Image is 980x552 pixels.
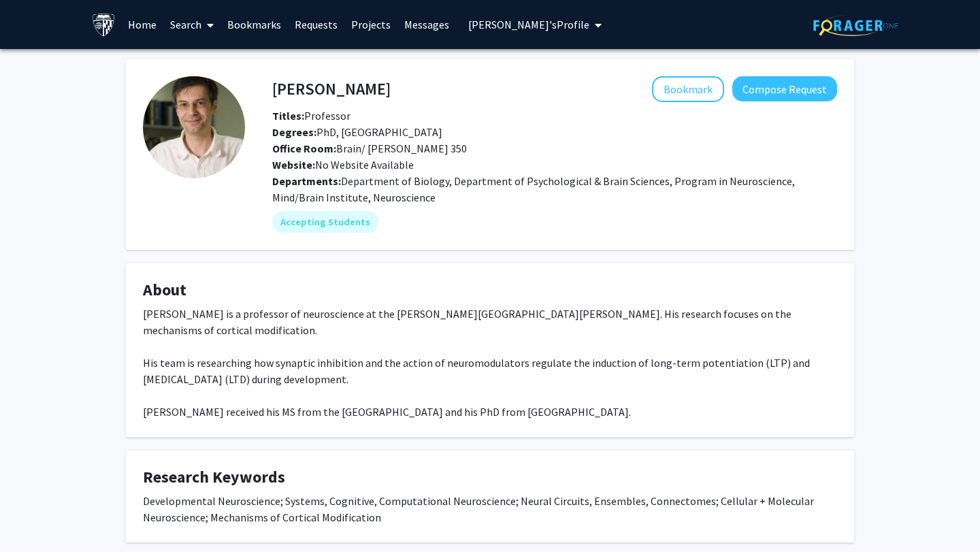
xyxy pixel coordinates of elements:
a: Projects [344,1,397,48]
span: Department of Biology, Department of Psychological & Brain Sciences, Program in Neuroscience, Min... [272,174,795,204]
a: Bookmarks [220,1,288,48]
span: [PERSON_NAME]'s Profile [468,18,589,31]
a: Home [121,1,163,48]
button: Add Alfredo Kirkwood to Bookmarks [652,76,724,102]
b: Departments: [272,174,341,188]
img: ForagerOne Logo [813,15,898,36]
mat-chip: Accepting Students [272,211,378,233]
a: Requests [288,1,344,48]
b: Titles: [272,109,304,123]
img: Profile Picture [143,76,245,178]
b: Office Room: [272,142,336,155]
h4: Research Keywords [143,468,837,487]
span: Professor [272,109,350,123]
b: Website: [272,158,315,172]
button: Compose Request to Alfredo Kirkwood [732,76,837,101]
b: Degrees: [272,125,316,139]
h4: [PERSON_NAME] [272,76,391,101]
a: Search [163,1,220,48]
h4: About [143,280,837,300]
span: PhD, [GEOGRAPHIC_DATA] [272,125,442,139]
a: Messages [397,1,456,48]
img: Johns Hopkins University Logo [92,13,116,37]
span: No Website Available [272,158,414,172]
div: [PERSON_NAME] is a professor of neuroscience at the [PERSON_NAME][GEOGRAPHIC_DATA][PERSON_NAME]. ... [143,306,837,420]
span: Brain/ [PERSON_NAME] 350 [272,142,467,155]
div: Developmental Neuroscience; Systems, Cognitive, Computational Neuroscience; Neural Circuits, Ense... [143,493,837,525]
